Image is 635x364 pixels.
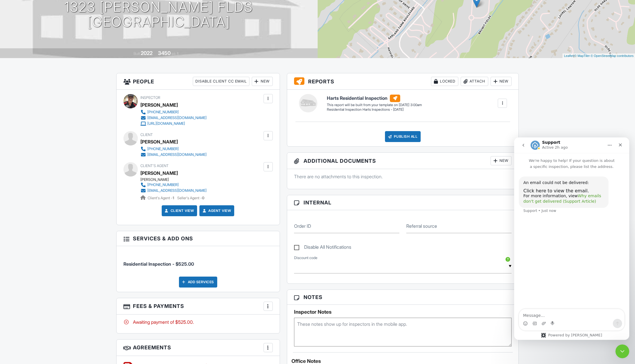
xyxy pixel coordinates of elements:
[140,188,207,194] a: [EMAIL_ADDRESS][DOMAIN_NAME]
[564,54,573,58] a: Leaflet
[179,277,217,288] div: Add Services
[491,77,512,86] div: New
[201,208,231,214] a: Agent View
[147,121,185,126] div: [URL][DOMAIN_NAME]
[287,195,519,210] h3: Internal
[294,309,512,315] h5: Inspector Notes
[287,73,519,90] h3: Reports
[327,107,422,112] div: Residential Inspection Harts Inspections - [DATE]
[123,250,273,272] li: Service: Residential Inspection
[294,173,512,180] p: There are no attachments to this inspection.
[431,77,458,86] div: Locked
[294,223,311,229] label: Order ID
[514,137,629,340] iframe: Intercom live chat
[117,231,280,246] h3: Services & Add ons
[117,298,280,315] h3: Fees & Payments
[294,244,351,252] label: Disable All Notifications
[327,103,422,107] div: This report will be built from your template on [DATE] 3:00am
[140,152,207,158] a: [EMAIL_ADDRESS][DOMAIN_NAME]
[193,77,249,86] div: Disable Client CC Email
[141,50,152,56] div: 2022
[140,95,160,100] span: Inspector
[147,152,207,157] div: [EMAIL_ADDRESS][DOMAIN_NAME]
[140,146,207,152] a: [PHONE_NUMBER]
[117,340,280,356] h3: Agreements
[140,177,211,182] div: [PERSON_NAME]
[134,51,140,56] span: Built
[123,319,273,325] div: Awaiting payment of $525.00.
[294,255,317,260] label: Discount code
[148,196,175,200] span: Client's Agent -
[574,54,590,58] a: © MapTiler
[147,188,207,193] div: [EMAIL_ADDRESS][DOMAIN_NAME]
[406,223,437,229] label: Referral source
[287,153,519,169] h3: Additional Documents
[591,54,634,58] a: © OpenStreetMap contributors
[252,77,273,86] div: New
[177,196,204,200] span: Seller's Agent -
[164,208,194,214] a: Client View
[615,344,629,358] iframe: Intercom live chat
[202,196,204,200] strong: 0
[147,110,179,114] div: [PHONE_NUMBER]
[140,101,178,109] div: [PERSON_NAME]
[158,50,171,56] div: 3450
[385,131,421,142] div: Publish All
[140,164,169,168] span: Client's Agent
[327,95,422,102] h6: Harts Residential Inspection
[140,109,207,115] a: [PHONE_NUMBER]
[291,358,514,364] div: Office Notes
[173,196,174,200] strong: 1
[491,156,512,165] div: New
[147,116,207,120] div: [EMAIL_ADDRESS][DOMAIN_NAME]
[117,73,280,90] h3: People
[287,290,519,305] h3: Notes
[562,53,635,58] div: |
[461,77,488,86] div: Attach
[140,133,153,137] span: Client
[147,183,179,187] div: [PHONE_NUMBER]
[140,182,207,188] a: [PHONE_NUMBER]
[140,137,178,146] div: [PERSON_NAME]
[123,261,194,267] span: Residential Inspection - $525.00
[140,121,207,127] a: [URL][DOMAIN_NAME]
[140,115,207,121] a: [EMAIL_ADDRESS][DOMAIN_NAME]
[147,147,179,151] div: [PHONE_NUMBER]
[140,169,178,177] a: [PERSON_NAME]
[171,51,180,56] span: sq. ft.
